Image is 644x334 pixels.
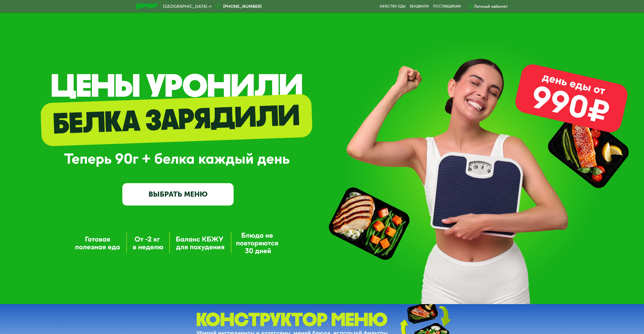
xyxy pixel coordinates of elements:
[474,3,508,10] div: Личный кабинет
[214,3,262,10] a: [PHONE_NUMBER]
[122,183,234,206] a: ВЫБРАТЬ МЕНЮ
[380,4,406,9] a: Качество еды
[163,4,207,9] span: [GEOGRAPHIC_DATA]
[410,4,429,9] a: Вендинги
[433,4,461,9] div: поставщикам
